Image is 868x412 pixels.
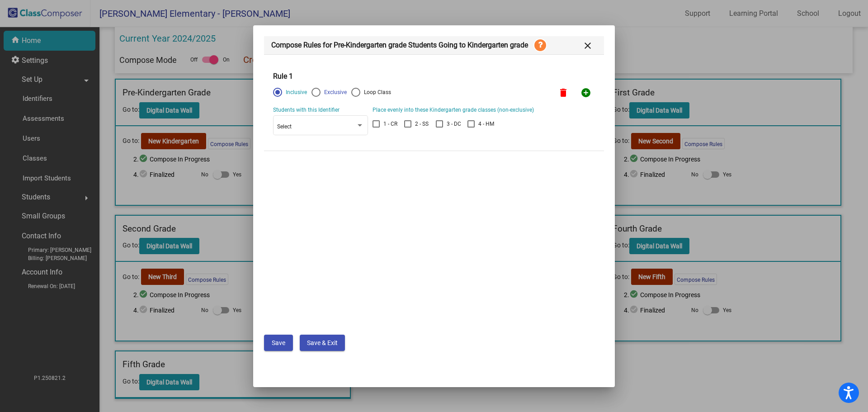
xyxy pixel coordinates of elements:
[415,118,429,129] span: 2 - SS
[383,118,397,129] span: 1 - CR
[273,106,368,114] mat-label: Students with this Identifier
[300,335,345,351] button: Save & Exit
[277,123,292,130] span: Select
[264,335,293,351] button: Save
[307,339,338,346] span: Save & Exit
[580,87,591,98] mat-icon: add_circle
[360,88,391,96] div: Loop Class
[582,40,593,51] mat-icon: close
[272,339,285,346] span: Save
[373,106,534,114] span: Place evenly into these Kindergarten grade classes (non-exclusive)
[282,88,307,96] div: Inclusive
[558,87,569,98] mat-icon: delete
[271,38,547,52] span: Compose Rules for Pre-Kindergarten grade Students Going to Kindergarten grade
[447,118,461,129] span: 3 - DC
[478,118,494,129] span: 4 - HM
[321,88,347,96] div: Exclusive
[273,72,293,81] h4: Rule 1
